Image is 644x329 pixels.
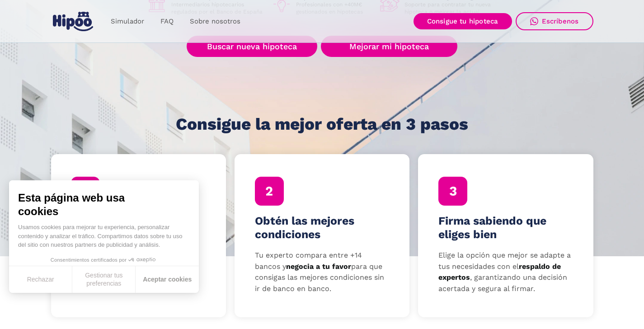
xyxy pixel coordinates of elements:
[187,36,317,57] a: Buscar nueva hipoteca
[286,262,351,271] strong: negocia a tu favor
[255,214,390,241] h4: Obtén las mejores condiciones
[542,17,579,25] div: Escríbenos
[255,250,390,295] p: Tu experto compara entre +14 bancos y para que consigas las mejores condiciones sin ir de banco e...
[414,13,512,29] a: Consigue tu hipoteca
[438,250,573,295] p: Elige la opción que mejor se adapte a tus necesidades con el , garantizando una decisión acertada...
[182,13,249,30] a: Sobre nosotros
[152,13,182,30] a: FAQ
[321,36,457,57] a: Mejorar mi hipoteca
[71,273,198,293] strong: Sin coste, ni compromiso.
[103,13,152,30] a: Simulador
[176,115,468,133] h1: Consigue la mejor oferta en 3 pasos
[516,12,593,30] a: Escríbenos
[438,214,573,241] h4: Firma sabiendo que eliges bien
[51,8,95,35] a: home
